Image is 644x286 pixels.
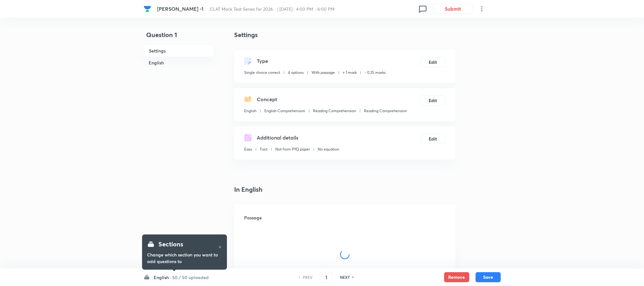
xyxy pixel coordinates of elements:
[158,239,183,249] h4: Sections
[257,57,268,65] h5: Type
[244,57,252,65] img: questionType.svg
[364,108,407,114] p: Reading Comprehension
[244,96,252,103] img: questionConcept.svg
[147,251,222,265] h6: Change which section you want to add questions to
[275,146,310,152] p: Not from PYQ paper
[433,4,473,14] button: Submit
[343,70,357,75] p: + 1 mark
[257,134,298,141] h5: Additional details
[144,30,214,45] h4: Question 1
[260,146,267,152] p: Fact
[144,5,151,13] img: Company Logo
[144,57,214,69] h6: English
[303,274,312,280] h6: PREV
[244,134,252,141] img: questionDetails.svg
[313,108,356,114] p: Reading Comprehension
[144,45,214,57] h6: Settings
[244,146,252,152] p: Easy
[476,272,501,282] button: Save
[244,70,280,75] p: Single choice correct
[264,108,305,114] p: English Comprehension
[144,5,152,13] a: Company Logo
[365,70,386,75] p: - 0.25 marks
[288,70,304,75] p: 4 options
[244,108,256,114] p: English
[420,96,445,106] button: Edit
[420,57,445,67] button: Edit
[257,96,277,103] h5: Concept
[234,30,455,40] h4: Settings
[311,70,335,75] p: With passage
[318,146,339,152] p: No equation
[444,272,469,282] button: Remove
[210,6,334,12] span: CLAT Mock Test Series for 2026... | [DATE] · 4:00 PM - 6:00 PM
[234,185,455,194] h4: In English
[340,274,350,280] h6: NEXT
[154,274,171,281] h6: English ·
[420,134,445,144] button: Edit
[157,5,203,12] span: [PERSON_NAME] -1
[244,214,445,221] h6: Passage
[172,274,209,281] h6: 50 / 50 uploaded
